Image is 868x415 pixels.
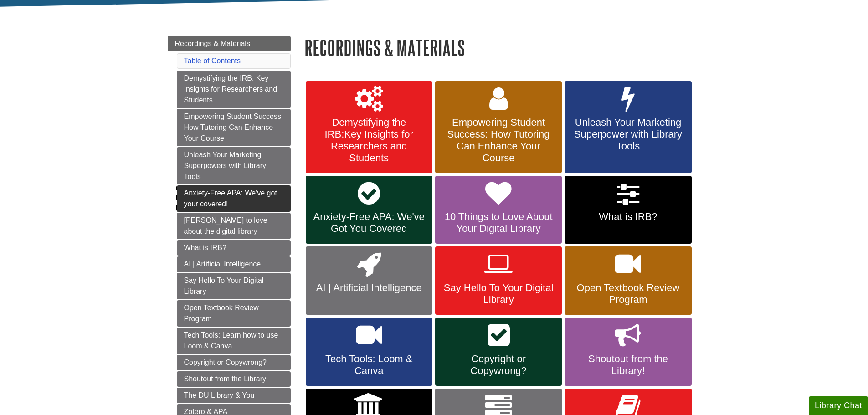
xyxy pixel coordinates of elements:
span: 10 Things to Love About Your Digital Library [442,211,555,235]
a: Say Hello To Your Digital Library [435,246,562,315]
a: Copyright or Copywrong? [435,318,562,386]
a: What is IRB? [565,176,691,244]
span: Copyright or Copywrong? [442,353,555,377]
a: Tech Tools: Learn how to use Loom & Canva [177,328,291,354]
button: Library Chat [809,396,868,415]
a: The DU Library & You [177,388,291,403]
span: Tech Tools: Loom & Canva [313,353,426,377]
a: Open Textbook Review Program [177,300,291,327]
a: Tech Tools: Loom & Canva [306,318,432,386]
span: Empowering Student Success: How Tutoring Can Enhance Your Course [442,117,555,164]
a: What is IRB? [177,240,291,256]
a: AI | Artificial Intelligence [306,246,432,315]
span: AI | Artificial Intelligence [313,282,426,294]
span: Say Hello To Your Digital Library [442,282,555,306]
a: [PERSON_NAME] to love about the digital library [177,213,291,239]
a: AI | Artificial Intelligence [177,256,291,272]
a: Table of Contents [184,57,241,65]
a: Empowering Student Success: How Tutoring Can Enhance Your Course [435,81,562,173]
a: Anxiety-Free APA: We've got your covered! [177,185,291,212]
a: Recordings & Materials [168,36,291,51]
span: Anxiety-Free APA: We've Got You Covered [313,211,426,235]
a: Shoutout from the Library! [177,371,291,387]
span: Demystifying the IRB:Key Insights for Researchers and Students [313,117,426,164]
span: What is IRB? [571,211,684,223]
span: Unleash Your Marketing Superpower with Library Tools [571,117,684,152]
h1: Recordings & Materials [304,36,701,59]
a: 10 Things to Love About Your Digital Library [435,176,562,244]
span: Open Textbook Review Program [571,282,684,306]
a: Copyright or Copywrong? [177,355,291,370]
span: Shoutout from the Library! [571,353,684,377]
a: Shoutout from the Library! [565,318,691,386]
a: Open Textbook Review Program [565,246,691,315]
a: Empowering Student Success: How Tutoring Can Enhance Your Course [177,109,291,146]
a: Say Hello To Your Digital Library [177,273,291,299]
span: Recordings & Materials [175,40,250,47]
a: Unleash Your Marketing Superpowers with Library Tools [177,147,291,184]
a: Demystifying the IRB:Key Insights for Researchers and Students [306,81,432,173]
a: Unleash Your Marketing Superpower with Library Tools [565,81,691,173]
a: Demystifying the IRB: Key Insights for Researchers and Students [177,71,291,108]
a: Anxiety-Free APA: We've Got You Covered [306,176,432,244]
